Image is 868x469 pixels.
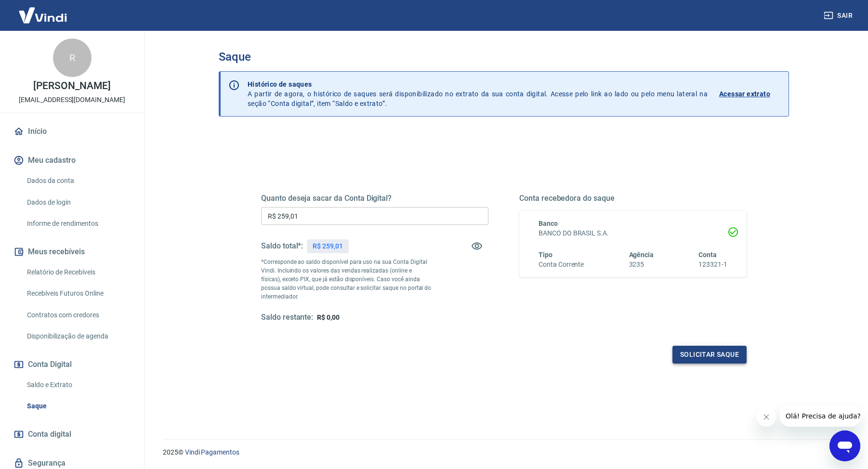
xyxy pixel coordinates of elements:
h6: 3235 [629,260,654,270]
iframe: Fechar mensagem [757,407,776,427]
a: Recebíveis Futuros Online [23,284,132,303]
button: Meu cadastro [12,150,132,171]
a: Conta digital [12,424,132,445]
a: Saque [23,396,132,416]
h6: 123321-1 [698,260,727,270]
span: Olá! Precisa de ajuda? [6,7,81,14]
h5: Conta recebedora do saque [519,194,747,203]
p: *Corresponde ao saldo disponível para uso na sua Conta Digital Vindi. Incluindo os valores das ve... [261,258,432,301]
iframe: Botão para abrir a janela de mensagens [829,430,860,461]
div: R [53,39,92,77]
p: 2025 © [163,447,845,457]
p: R$ 259,01 [313,241,343,251]
p: A partir de agora, o histórico de saques será disponibilizado no extrato da sua conta digital. Ac... [248,79,708,108]
h5: Saldo total*: [261,241,303,251]
iframe: Mensagem da empresa [780,405,860,427]
span: Tipo [539,251,552,259]
img: Vindi [12,0,74,30]
span: R$ 0,00 [317,313,340,321]
a: Acessar extrato [719,79,781,108]
p: [PERSON_NAME] [33,81,110,91]
a: Saldo e Extrato [23,375,132,395]
h3: Saque [219,50,789,64]
span: Agência [629,251,654,259]
p: Acessar extrato [719,89,770,99]
h6: Conta Corrente [539,260,584,270]
a: Disponibilização de agenda [23,326,132,346]
h5: Quanto deseja sacar da Conta Digital? [261,194,488,203]
p: Histórico de saques [248,79,708,89]
a: Contratos com credores [23,305,132,325]
a: Vindi Pagamentos [185,448,239,456]
button: Sair [822,7,856,25]
a: Informe de rendimentos [23,214,132,234]
p: [EMAIL_ADDRESS][DOMAIN_NAME] [19,95,125,105]
a: Início [12,121,132,142]
button: Meus recebíveis [12,241,132,262]
button: Conta Digital [12,354,132,375]
h6: BANCO DO BRASIL S.A. [539,228,727,238]
span: Banco [539,220,558,227]
span: Conta [698,251,717,259]
a: Dados de login [23,193,132,212]
a: Relatório de Recebíveis [23,262,132,282]
span: Conta digital [28,428,71,441]
button: Solicitar saque [672,346,747,364]
a: Dados da conta [23,171,132,191]
h5: Saldo restante: [261,313,313,323]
